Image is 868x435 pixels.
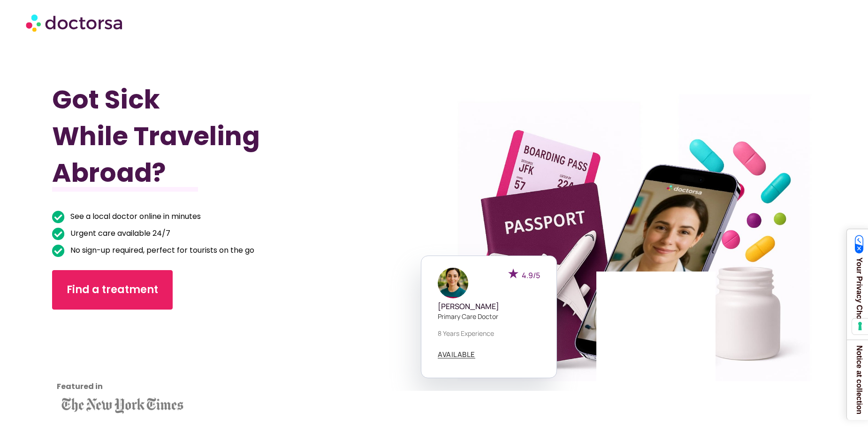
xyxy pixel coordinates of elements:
span: Find a treatment [67,282,158,297]
button: Your consent preferences for tracking technologies [852,318,868,334]
span: Urgent care available 24/7 [68,227,170,240]
p: 8 years experience [438,328,540,338]
span: No sign-up required, perfect for tourists on the go [68,244,254,257]
span: See a local doctor online in minutes [68,210,201,223]
p: Primary care doctor [438,311,540,321]
h1: Got Sick While Traveling Abroad? [52,81,377,191]
h5: [PERSON_NAME] [438,302,540,311]
iframe: Customer reviews powered by Trustpilot [57,324,141,394]
span: 4.9/5 [522,270,540,280]
a: Find a treatment [52,270,173,310]
strong: Featured in [57,381,103,392]
a: AVAILABLE [438,351,475,358]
